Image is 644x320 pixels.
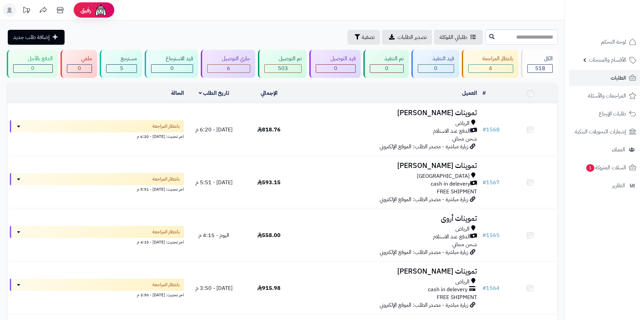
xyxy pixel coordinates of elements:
a: تاريخ الطلب [199,89,230,97]
a: تم التنفيذ 0 [362,50,410,78]
a: تم التوصيل 503 [257,50,308,78]
a: المراجعات والأسئلة [569,88,640,104]
span: cash in delevery [431,180,470,188]
span: 518 [535,64,545,72]
span: الرياض [455,278,470,286]
a: بانتظار المراجعة 4 [460,50,520,78]
a: # [482,89,486,97]
h3: تموينات [PERSON_NAME] [299,268,477,275]
a: تصدير الطلبات [382,30,432,45]
a: تحديثات المنصة [18,3,35,19]
div: 0 [418,65,454,72]
span: 915.98 [257,284,281,292]
div: قيد التنفيذ [418,55,454,63]
span: 0 [334,64,337,72]
span: طلباتي المُوكلة [439,33,467,41]
div: 0 [67,65,92,72]
span: # [482,231,486,239]
span: [DATE] - 6:20 م [195,126,233,134]
div: اخر تحديث: [DATE] - 5:51 م [10,185,184,192]
div: بانتظار المراجعة [468,55,514,63]
a: إضافة طلب جديد [8,30,65,45]
span: الأقسام والمنتجات [589,55,626,65]
a: العميل [462,89,477,97]
div: 503 [265,65,302,72]
a: #1564 [482,284,500,292]
div: 0 [316,65,355,72]
a: الحالة [171,89,184,97]
div: تم التنفيذ [370,55,404,63]
a: السلات المتروكة1 [569,159,640,176]
div: 0 [370,65,403,72]
span: التقارير [612,181,625,190]
span: 4 [489,64,492,72]
span: اليوم - 4:15 م [198,231,229,239]
div: 5 [106,65,137,72]
span: 1 [586,164,594,172]
a: الإجمالي [261,89,278,97]
button: تصفية [348,30,380,45]
span: لوحة التحكم [601,37,626,47]
a: ملغي 0 [59,50,99,78]
a: مسترجع 5 [98,50,143,78]
div: اخر تحديث: [DATE] - 3:50 م [10,291,184,298]
div: الدفع بالآجل [13,55,53,63]
span: 0 [434,64,437,72]
span: cash in delevery [428,286,468,294]
span: طلبات الإرجاع [599,109,626,119]
span: # [482,284,486,292]
span: شحن مجاني [452,240,477,249]
a: الطلبات [569,70,640,86]
a: العملاء [569,142,640,158]
a: الكل518 [520,50,559,78]
span: FREE SHIPMENT [437,188,477,196]
span: 0 [78,64,81,72]
span: 6 [227,64,230,72]
div: 6 [208,65,250,72]
img: logo-2.png [598,18,638,33]
div: تم التوصيل [264,55,302,63]
span: الدفع عند الاستلام [433,127,470,135]
h3: تموينات أروى [299,215,477,222]
div: اخر تحديث: [DATE] - 6:20 م [10,132,184,140]
span: 5 [120,64,123,72]
span: إشعارات التحويلات البنكية [575,127,626,136]
div: جاري التوصيل [207,55,250,63]
span: تصفية [362,33,375,41]
div: اخر تحديث: [DATE] - 4:15 م [10,238,184,245]
a: قيد التنفيذ 0 [410,50,460,78]
span: زيارة مباشرة - مصدر الطلب: الموقع الإلكتروني [380,248,468,256]
span: تصدير الطلبات [398,33,427,41]
div: الكل [527,55,553,63]
span: الرياض [455,225,470,233]
span: # [482,178,486,187]
h3: تموينات [PERSON_NAME] [299,109,477,117]
div: 0 [151,65,193,72]
span: 0 [170,64,174,72]
span: الطلبات [611,73,626,83]
span: بانتظار المراجعة [152,281,180,288]
div: قيد التوصيل [316,55,356,63]
div: قيد الاسترجاع [151,55,193,63]
span: زيارة مباشرة - مصدر الطلب: الموقع الإلكتروني [380,143,468,151]
a: طلبات الإرجاع [569,106,640,122]
div: 0 [14,65,52,72]
span: 593.15 [257,178,281,187]
span: شحن مجاني [452,135,477,143]
span: [DATE] - 3:50 م [195,284,233,292]
span: رفيق [80,6,91,14]
span: الدفع عند الاستلام [433,233,470,241]
span: # [482,126,486,134]
a: إشعارات التحويلات البنكية [569,124,640,140]
span: بانتظار المراجعة [152,123,180,130]
a: جاري التوصيل 6 [199,50,257,78]
a: #1565 [482,231,500,239]
div: 4 [469,65,513,72]
a: قيد الاسترجاع 0 [143,50,199,78]
span: [GEOGRAPHIC_DATA] [417,172,470,180]
span: [DATE] - 5:51 م [195,178,233,187]
span: زيارة مباشرة - مصدر الطلب: الموقع الإلكتروني [380,301,468,309]
span: بانتظار المراجعة [152,229,180,235]
span: زيارة مباشرة - مصدر الطلب: الموقع الإلكتروني [380,195,468,204]
span: العملاء [612,145,625,154]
